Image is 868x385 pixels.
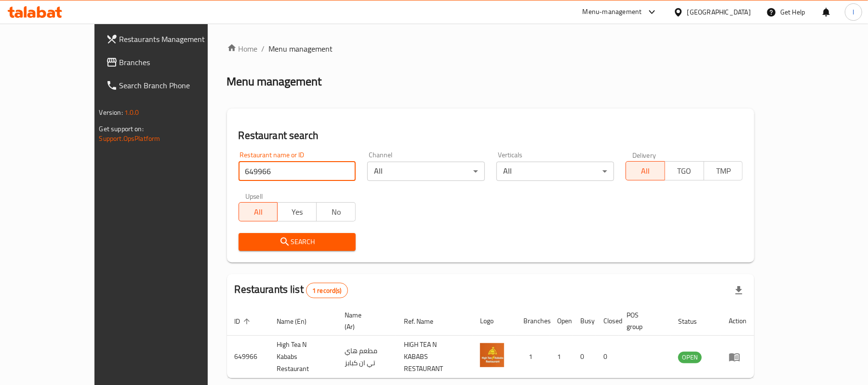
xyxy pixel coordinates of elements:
a: Support.OpsPlatform [99,132,160,145]
span: TMP [708,164,739,178]
label: Delivery [632,151,656,158]
img: High Tea N Kababs Restaurant [480,343,504,367]
span: POS group [627,309,659,332]
span: No [320,205,352,219]
span: TGO [669,164,700,178]
a: Branches [98,51,240,74]
div: All [496,162,614,181]
div: [GEOGRAPHIC_DATA] [687,7,751,17]
li: / [262,43,265,55]
th: Logo [472,306,516,336]
label: Upsell [245,192,263,199]
button: TGO [665,161,704,180]
span: 1.0.0 [124,106,139,119]
span: All [630,164,661,178]
button: All [626,161,665,180]
th: Action [721,306,754,336]
th: Branches [516,306,549,336]
td: 649966 [227,336,269,378]
div: Total records count [306,283,348,298]
div: Export file [727,279,750,302]
span: Menu management [269,43,333,55]
button: All [239,202,278,221]
th: Closed [596,306,619,336]
td: 1 [516,336,549,378]
span: l [853,7,854,17]
button: No [316,202,356,221]
th: Open [549,306,573,336]
a: Restaurants Management [98,27,240,51]
span: Restaurants Management [120,33,232,45]
span: Search Branch Phone [120,80,232,91]
h2: Restaurant search [239,128,743,143]
span: Branches [120,56,232,68]
span: All [243,205,274,219]
span: Name (En) [277,316,320,327]
a: Home [227,43,258,55]
td: 1 [549,336,573,378]
td: High Tea N Kababs Restaurant [269,336,337,378]
nav: breadcrumb [227,43,755,55]
button: Search [239,233,356,251]
td: مطعم هاي تي ان كبابز [337,336,396,378]
span: Get support on: [99,123,144,135]
th: Busy [573,306,596,336]
td: 0 [596,336,619,378]
span: Name (Ar) [345,309,385,332]
td: 0 [573,336,596,378]
span: Search [246,236,348,248]
span: Version: [99,106,123,119]
span: Ref. Name [404,316,446,327]
button: TMP [704,161,743,180]
span: ID [235,316,253,327]
h2: Restaurants list [235,282,348,298]
span: 1 record(s) [307,286,347,295]
span: Status [678,316,709,327]
a: Search Branch Phone [98,74,240,97]
span: OPEN [678,352,702,363]
div: Menu-management [583,6,642,18]
span: Yes [281,205,313,219]
td: HIGH TEA N KABABS RESTAURANT [396,336,472,378]
input: Search for restaurant name or ID.. [239,162,356,181]
div: Menu [729,351,747,363]
div: All [367,162,485,181]
button: Yes [277,202,317,221]
h2: Menu management [227,74,322,89]
table: enhanced table [227,306,755,378]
